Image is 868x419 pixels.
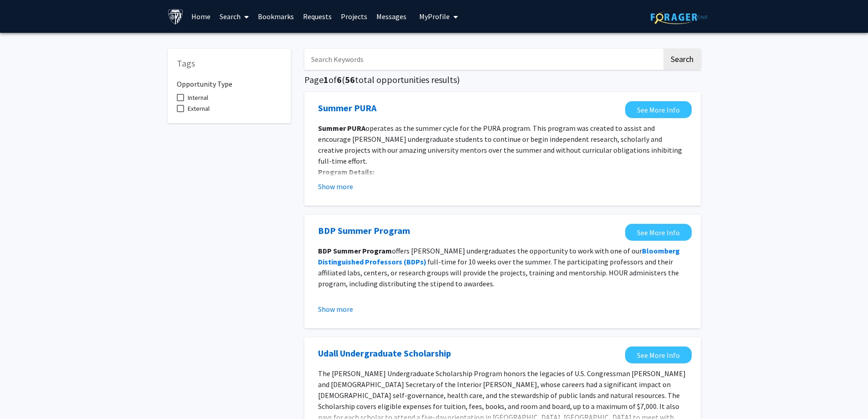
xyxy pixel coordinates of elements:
[663,49,701,70] button: Search
[215,0,253,32] a: Search
[318,347,451,360] a: Opens in a new tab
[372,0,411,32] a: Messages
[318,181,353,192] button: Show more
[337,74,342,85] span: 6
[187,0,215,32] a: Home
[318,224,410,238] a: Opens in a new tab
[419,12,450,21] span: My Profile
[318,246,392,255] strong: BDP Summer Program
[298,0,336,32] a: Requests
[177,58,282,69] h5: Tags
[625,347,692,363] a: Opens in a new tab
[336,0,372,32] a: Projects
[651,10,708,24] img: ForagerOne Logo
[318,124,365,133] strong: Summer PURA
[304,49,662,70] input: Search Keywords
[318,167,375,176] strong: Program Details:
[318,124,682,166] span: operates as the summer cycle for the PURA program. This program was created to assist and encoura...
[318,101,376,115] a: Opens in a new tab
[253,0,298,32] a: Bookmarks
[625,101,692,118] a: Opens in a new tab
[324,74,329,85] span: 1
[318,245,687,289] p: offers [PERSON_NAME] undergraduates the opportunity to work with one of our full-time for 10 week...
[304,74,701,85] h5: Page of ( total opportunities results)
[177,72,282,88] h6: Opportunity Type
[625,224,692,241] a: Opens in a new tab
[188,103,210,114] span: External
[168,9,184,25] img: Johns Hopkins University Logo
[345,74,355,85] span: 56
[318,304,353,315] button: Show more
[188,92,208,103] span: Internal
